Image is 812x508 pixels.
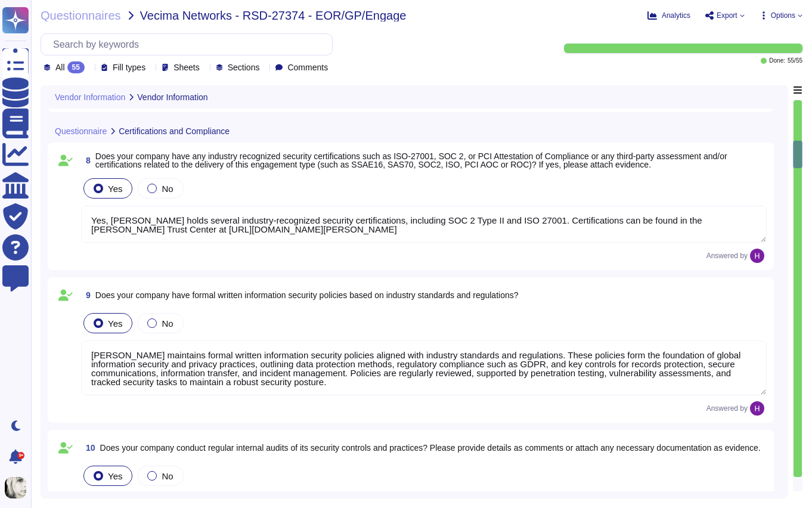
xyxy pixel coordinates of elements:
button: user [2,475,35,501]
span: Fill types [113,63,145,72]
img: user [750,249,764,263]
span: Export [717,12,737,19]
span: Does your company conduct regular internal audits of its security controls and practices? Please ... [100,443,761,453]
img: user [750,401,764,416]
span: No [162,471,173,481]
span: Vendor Information [137,93,207,101]
span: Answered by [706,405,748,412]
span: 55 / 55 [788,58,802,64]
span: Certifications and Compliance [119,127,230,135]
span: Sections [228,63,260,72]
span: Options [771,12,795,19]
button: Analytics [647,11,690,20]
span: 10 [81,444,95,452]
span: Answered by [706,252,748,259]
div: 9+ [17,452,24,459]
input: Search by keywords [47,34,332,55]
span: Comments [287,63,328,72]
span: Does your company have any industry recognized security certifications such as ISO-27001, SOC 2, ... [95,151,727,169]
span: Does your company have formal written information security policies based on industry standards a... [95,290,519,300]
span: All [55,63,65,72]
span: No [162,318,173,329]
span: Done: [769,58,785,64]
div: 55 [67,61,85,73]
span: 8 [81,156,91,165]
span: 9 [81,291,91,299]
span: Questionnaire [55,127,107,135]
span: Yes [108,318,122,329]
span: Analytics [662,12,690,19]
span: Sheets [173,63,200,72]
span: Yes [108,471,122,481]
span: Vendor Information [55,93,125,101]
span: Vecima Networks - RSD-27374 - EOR/GP/Engage [140,10,407,21]
textarea: [PERSON_NAME] maintains formal written information security policies aligned with industry standa... [81,340,767,395]
span: No [162,184,173,194]
span: Questionnaires [41,10,121,21]
span: Yes [108,184,122,194]
img: user [5,477,26,498]
textarea: Yes, [PERSON_NAME] holds several industry-recognized security certifications, including SOC 2 Typ... [81,206,767,243]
